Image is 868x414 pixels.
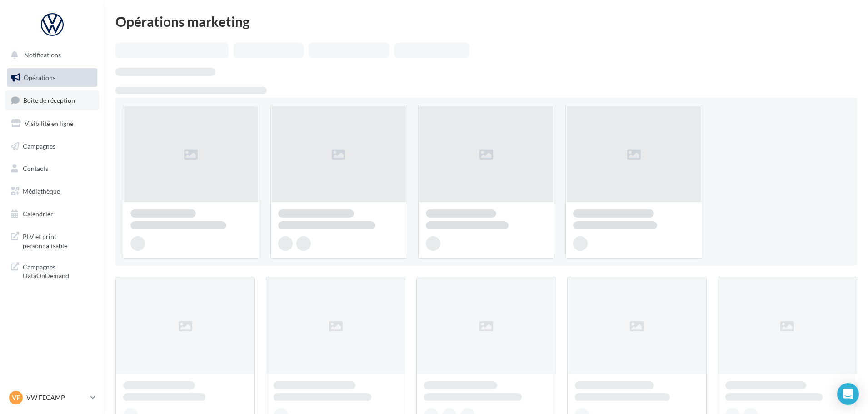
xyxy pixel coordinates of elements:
[24,51,61,59] span: Notifications
[5,159,99,178] a: Contacts
[5,205,99,224] a: Calendrier
[5,68,99,87] a: Opérations
[5,182,99,201] a: Médiathèque
[7,389,97,406] a: VF VW FECAMP
[23,210,53,218] span: Calendrier
[24,74,55,81] span: Opérations
[5,137,99,156] a: Campagnes
[837,383,859,405] div: Open Intercom Messenger
[26,393,87,402] p: VW FECAMP
[23,142,55,150] span: Campagnes
[12,393,20,402] span: VF
[25,120,73,127] span: Visibilité en ligne
[115,15,857,28] div: Opérations marketing
[23,96,75,104] span: Boîte de réception
[5,114,99,133] a: Visibilité en ligne
[5,90,99,110] a: Boîte de réception
[23,165,48,172] span: Contacts
[23,261,94,280] span: Campagnes DataOnDemand
[23,230,94,250] span: PLV et print personnalisable
[5,257,99,284] a: Campagnes DataOnDemand
[23,187,60,195] span: Médiathèque
[5,45,95,65] button: Notifications
[5,227,99,254] a: PLV et print personnalisable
